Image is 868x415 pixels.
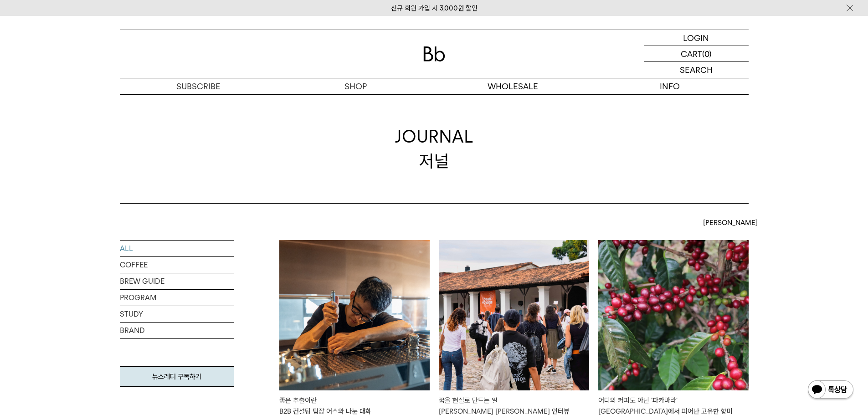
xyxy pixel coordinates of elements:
div: JOURNAL 저널 [395,124,473,173]
img: 로고 [423,46,445,61]
p: (0) [702,46,712,61]
img: 카카오톡 채널 1:1 채팅 버튼 [807,379,854,401]
a: COFFEE [120,257,234,273]
img: 좋은 추출이란B2B 컨설팅 팀장 어스와 나눈 대화 [279,240,430,390]
a: LOGIN [644,30,749,46]
a: ALL [120,241,234,256]
p: CART [681,46,702,61]
p: LOGIN [683,30,709,46]
p: WHOLESALE [434,78,591,94]
img: 꿈을 현실로 만드는 일빈보야지 탁승희 대표 인터뷰 [439,240,589,390]
a: 뉴스레터 구독하기 [120,366,234,387]
img: 어디의 커피도 아닌 '파카마라'엘살바도르에서 피어난 고유한 향미 [598,240,749,390]
a: PROGRAM [120,290,234,306]
a: SHOP [277,78,434,94]
a: BREW GUIDE [120,273,234,289]
p: INFO [591,78,749,94]
a: STUDY [120,306,234,322]
a: 신규 회원 가입 시 3,000원 할인 [391,4,478,12]
a: CART (0) [644,46,749,62]
a: SUBSCRIBE [120,78,277,94]
span: [PERSON_NAME] [703,217,758,228]
a: BRAND [120,323,234,338]
p: SEARCH [680,62,713,78]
